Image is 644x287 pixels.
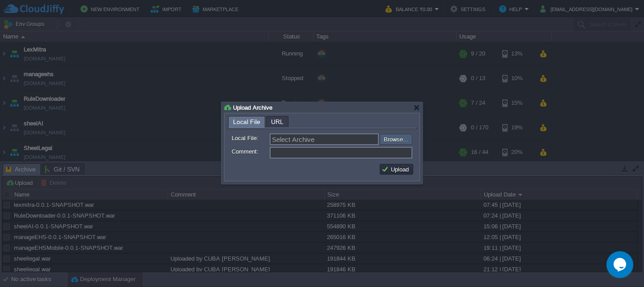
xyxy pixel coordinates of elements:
iframe: chat widget [606,251,635,278]
span: Upload Archive [233,104,272,111]
label: Comment: [232,147,269,156]
button: Upload [381,165,411,173]
span: URL [271,116,284,127]
span: Local File [233,116,260,128]
label: Local File: [232,133,269,143]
